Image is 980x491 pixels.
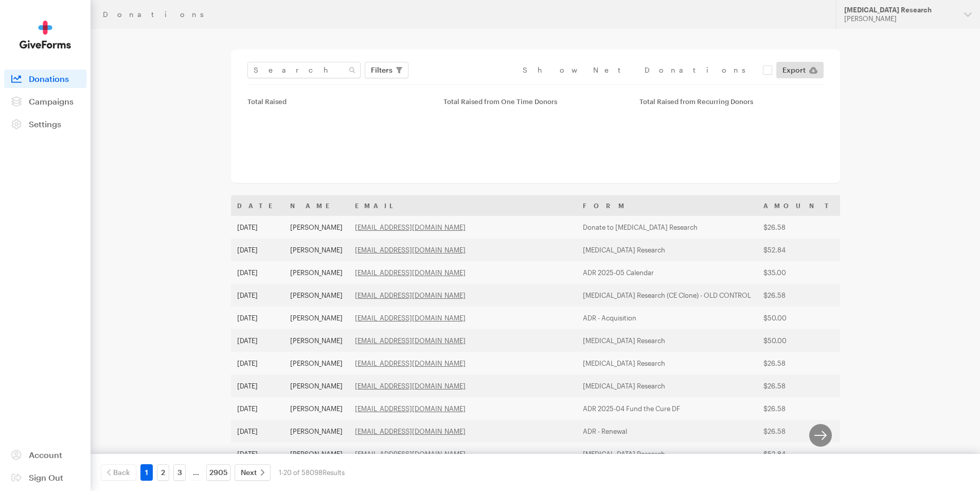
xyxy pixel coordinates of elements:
a: [EMAIL_ADDRESS][DOMAIN_NAME] [355,427,466,435]
td: [DATE] [231,307,284,329]
a: Export [776,62,824,78]
td: [DATE] [231,352,284,375]
img: GiveForms [20,21,71,49]
td: ADR 2025-05 Calendar [577,261,757,284]
td: ADR - Renewal [577,420,757,443]
span: Export [782,64,806,76]
td: $52.84 [757,239,841,261]
td: [PERSON_NAME] [284,284,349,307]
a: [EMAIL_ADDRESS][DOMAIN_NAME] [355,246,466,254]
a: [EMAIL_ADDRESS][DOMAIN_NAME] [355,404,466,413]
a: 2 [157,464,169,481]
td: $26.58 [757,397,841,420]
span: Campaigns [29,96,74,106]
td: $26.58 [757,375,841,397]
a: Campaigns [4,92,86,111]
span: Sign Out [29,472,63,482]
td: [MEDICAL_DATA] Research [577,352,757,375]
span: Donations [29,74,69,83]
a: 3 [173,464,186,481]
td: [DATE] [231,443,284,465]
td: ADR - Acquisition [577,307,757,329]
td: $52.84 [757,443,841,465]
td: [DATE] [231,397,284,420]
td: [MEDICAL_DATA] Research (CE Clone) - OLD CONTROL [577,284,757,307]
td: $26.58 [757,216,841,239]
td: [DATE] [231,284,284,307]
div: Total Raised [247,97,431,106]
td: Donate to [MEDICAL_DATA] Research [577,216,757,239]
button: Filters [365,62,408,78]
span: Next [241,466,257,479]
span: Filters [371,64,393,76]
a: [EMAIL_ADDRESS][DOMAIN_NAME] [355,359,466,367]
td: [PERSON_NAME] [284,443,349,465]
span: Settings [29,119,61,129]
td: [DATE] [231,329,284,352]
td: [DATE] [231,239,284,261]
a: [EMAIL_ADDRESS][DOMAIN_NAME] [355,382,466,390]
a: [EMAIL_ADDRESS][DOMAIN_NAME] [355,223,466,231]
a: Next [235,464,271,481]
td: [MEDICAL_DATA] Research [577,329,757,352]
td: [DATE] [231,375,284,397]
td: [PERSON_NAME] [284,352,349,375]
th: Amount [757,195,841,216]
div: Total Raised from One Time Donors [443,97,627,106]
td: [DATE] [231,216,284,239]
td: [PERSON_NAME] [284,375,349,397]
a: [EMAIL_ADDRESS][DOMAIN_NAME] [355,336,466,345]
span: Results [323,468,345,477]
td: $50.00 [757,307,841,329]
td: [PERSON_NAME] [284,397,349,420]
td: $35.00 [757,261,841,284]
a: [EMAIL_ADDRESS][DOMAIN_NAME] [355,268,466,277]
td: $26.58 [757,352,841,375]
th: Date [231,195,284,216]
td: [PERSON_NAME] [284,216,349,239]
td: [PERSON_NAME] [284,239,349,261]
td: ADR 2025-04 Fund the Cure DF [577,397,757,420]
a: Sign Out [4,468,86,487]
th: Form [577,195,757,216]
td: [MEDICAL_DATA] Research [577,239,757,261]
div: [MEDICAL_DATA] Research [844,6,956,14]
span: Account [29,450,62,460]
td: [DATE] [231,261,284,284]
td: [PERSON_NAME] [284,261,349,284]
input: Search Name & Email [247,62,361,78]
div: [PERSON_NAME] [844,14,956,23]
div: 1-20 of 58098 [279,464,345,481]
td: [PERSON_NAME] [284,329,349,352]
td: $26.58 [757,284,841,307]
a: Account [4,446,86,464]
td: $50.00 [757,329,841,352]
td: [PERSON_NAME] [284,420,349,443]
div: Total Raised from Recurring Donors [639,97,823,106]
a: Donations [4,70,86,88]
td: $26.58 [757,420,841,443]
td: [DATE] [231,420,284,443]
a: Settings [4,115,86,133]
a: 2905 [206,464,230,481]
a: [EMAIL_ADDRESS][DOMAIN_NAME] [355,450,466,458]
a: [EMAIL_ADDRESS][DOMAIN_NAME] [355,291,466,299]
td: [MEDICAL_DATA] Research [577,443,757,465]
th: Email [349,195,577,216]
td: [MEDICAL_DATA] Research [577,375,757,397]
td: [PERSON_NAME] [284,307,349,329]
a: [EMAIL_ADDRESS][DOMAIN_NAME] [355,314,466,322]
th: Name [284,195,349,216]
